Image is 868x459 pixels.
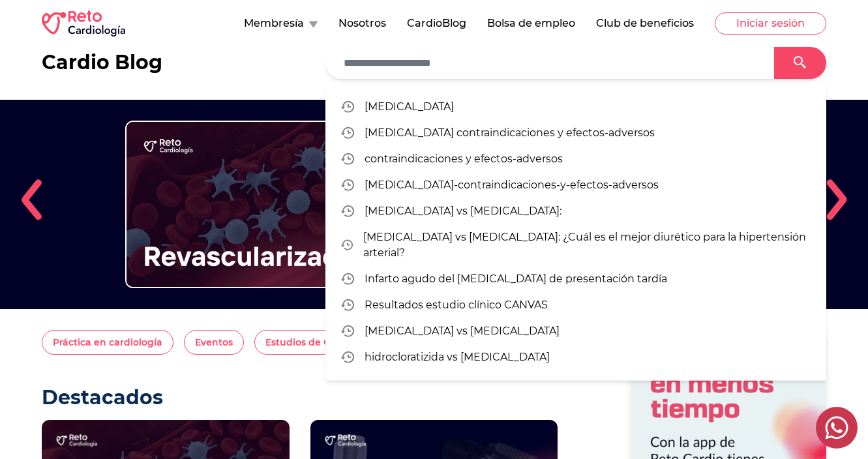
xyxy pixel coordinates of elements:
div: contraindicaciones y efectos-adversos [325,146,826,172]
div: Infarto agudo del [MEDICAL_DATA] de presentación tardía [325,266,826,292]
button: Bolsa de empleo [487,16,575,31]
button: Práctica en cardiología [42,330,173,355]
button: Estudios de Cardiología [254,330,389,355]
button: CardioBlog [407,16,466,31]
div: [MEDICAL_DATA] vs [MEDICAL_DATA] [325,318,826,344]
button: Eventos [184,330,244,355]
img: RETO Cardio Logo [42,10,125,37]
button: Club de beneficios [596,16,694,31]
img: right [826,179,847,221]
h2: Destacados [42,386,558,409]
button: Iniciar sesión [715,12,826,35]
div: 1 / 5 [42,100,826,309]
div: hidrocloratizida vs [MEDICAL_DATA] [325,344,826,370]
div: [MEDICAL_DATA] vs [MEDICAL_DATA]: [325,198,826,224]
button: Membresía [244,16,318,31]
button: Nosotros [338,16,386,31]
div: Resultados estudio clínico CANVAS [325,292,826,318]
div: [MEDICAL_DATA]-contraindicaciones-y-efectos-adversos [325,172,826,198]
div: [MEDICAL_DATA] [325,94,826,120]
div: [MEDICAL_DATA] contraindicaciones y efectos-adversos [325,120,826,146]
img: ¿Los pacientes mayores de 75 años y con STEMI también se benefician de la revascularización compl... [125,121,424,288]
h2: Cardio Blog [42,51,162,74]
div: [MEDICAL_DATA] vs [MEDICAL_DATA]: ¿Cuál es el mejor diurético para la hipertensión arterial? [325,224,826,266]
img: left [21,179,42,221]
